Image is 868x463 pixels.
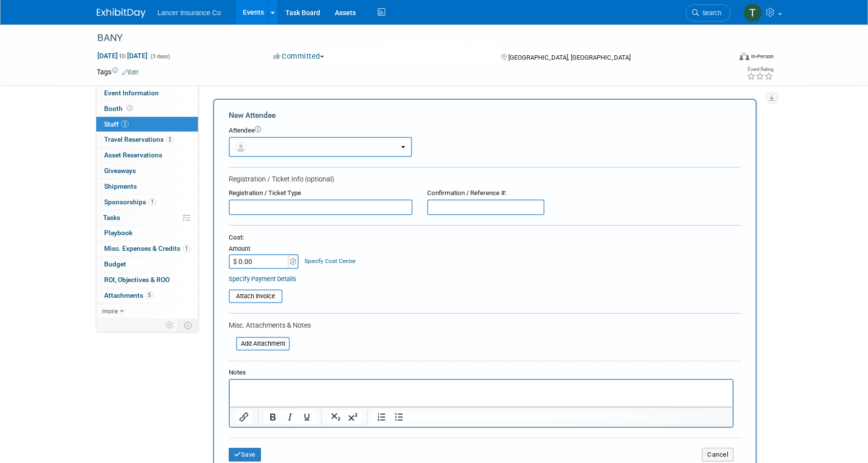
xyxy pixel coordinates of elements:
button: Subscript [327,410,344,424]
a: Sponsorships1 [96,195,198,210]
span: Giveaways [104,167,136,175]
a: Shipments [96,179,198,194]
span: Search [699,9,721,17]
span: Asset Reservations [104,151,162,159]
a: Search [686,4,731,22]
button: Underline [299,410,315,424]
span: to [118,52,127,60]
div: Attendee [229,126,741,135]
span: more [102,307,118,315]
span: Playbook [104,229,132,237]
a: Misc. Expenses & Credits1 [96,241,198,256]
button: Bold [264,410,281,424]
div: Amount [229,244,300,254]
span: Event Information [104,89,159,97]
span: Budget [104,260,126,268]
span: Staff [104,120,129,128]
div: In-Person [751,53,774,60]
a: ROI, Objectives & ROO [96,272,198,287]
a: Travel Reservations2 [96,132,198,147]
a: Booth [96,101,198,116]
span: ROI, Objectives & ROO [104,276,170,284]
span: Lancer Insurance Co [157,9,221,17]
a: Edit [122,69,138,76]
td: Tags [97,67,138,77]
div: Misc. Attachments & Notes [229,320,741,330]
a: more [96,304,198,319]
a: Budget [96,257,198,272]
button: Superscript [345,410,361,424]
button: Save [229,448,261,462]
a: Giveaways [96,163,198,178]
span: 2 [166,136,174,143]
iframe: Rich Text Area [230,380,733,407]
button: Committed [270,51,328,62]
span: 5 [146,291,153,299]
a: Tasks [96,210,198,225]
span: Travel Reservations [104,135,174,143]
a: Asset Reservations [96,148,198,163]
span: (3 days) [150,53,170,60]
span: [DATE] [DATE] [97,51,148,60]
div: New Attendee [229,110,741,121]
div: Cost: [229,233,741,243]
a: Staff2 [96,117,198,132]
td: Toggle Event Tabs [178,319,198,331]
span: Shipments [104,182,137,190]
img: Terrence Forrest [743,3,762,22]
button: Insert/edit link [236,410,252,424]
button: Bullet list [391,410,407,424]
div: Event Format [673,51,774,66]
img: Format-Inperson.png [739,52,749,60]
div: Confirmation / Reference #: [427,189,544,198]
a: Event Information [96,86,198,101]
div: Registration / Ticket Type [229,189,412,198]
span: 1 [149,198,156,205]
a: Attachments5 [96,288,198,303]
span: 2 [121,120,129,128]
button: Cancel [702,448,734,462]
div: BANY [94,29,716,47]
div: Registration / Ticket Info (optional) [229,174,741,184]
img: ExhibitDay [97,8,146,18]
span: Attachments [104,291,153,299]
span: 1 [183,245,190,252]
span: Sponsorships [104,198,156,206]
button: Numbered list [373,410,390,424]
a: Playbook [96,225,198,241]
span: Booth not reserved yet [125,105,134,112]
span: Booth [104,105,134,112]
span: Tasks [103,214,120,221]
span: Misc. Expenses & Credits [104,244,190,252]
span: [GEOGRAPHIC_DATA], [GEOGRAPHIC_DATA] [508,54,630,61]
div: Event Rating [747,67,773,72]
a: Specify Payment Details [229,275,296,283]
td: Personalize Event Tab Strip [161,319,178,331]
button: Italic [282,410,298,424]
div: Notes [229,368,734,377]
a: Specify Cost Center [304,258,356,265]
